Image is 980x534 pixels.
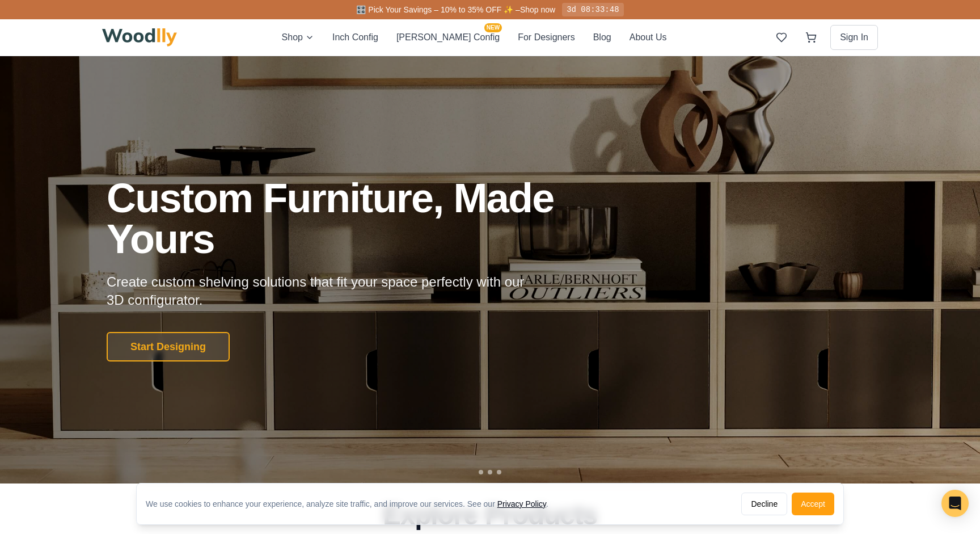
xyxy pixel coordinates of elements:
div: We use cookies to enhance your experience, analyze site traffic, and improve our services. See our . [146,498,557,510]
h1: Custom Furniture, Made Yours [107,178,615,259]
button: Accept [792,493,834,515]
div: 3d 08:33:48 [562,3,623,16]
button: Inch Config [332,30,378,45]
img: Woodlly [102,28,177,47]
p: Create custom shelving solutions that fit your space perfectly with our 3D configurator. [107,273,542,309]
a: Shop now [520,5,555,14]
button: For Designers [518,30,575,45]
span: NEW [484,23,502,32]
button: Start Designing [107,332,230,361]
button: Shop [282,30,314,45]
div: Open Intercom Messenger [941,490,969,517]
button: Blog [593,30,611,45]
span: 🎛️ Pick Your Savings – 10% to 35% OFF ✨ – [356,5,519,14]
button: Decline [741,493,787,515]
button: About Us [630,30,667,45]
a: Privacy Policy [497,499,546,508]
button: Sign In [830,25,878,50]
button: [PERSON_NAME] ConfigNEW [396,30,500,45]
